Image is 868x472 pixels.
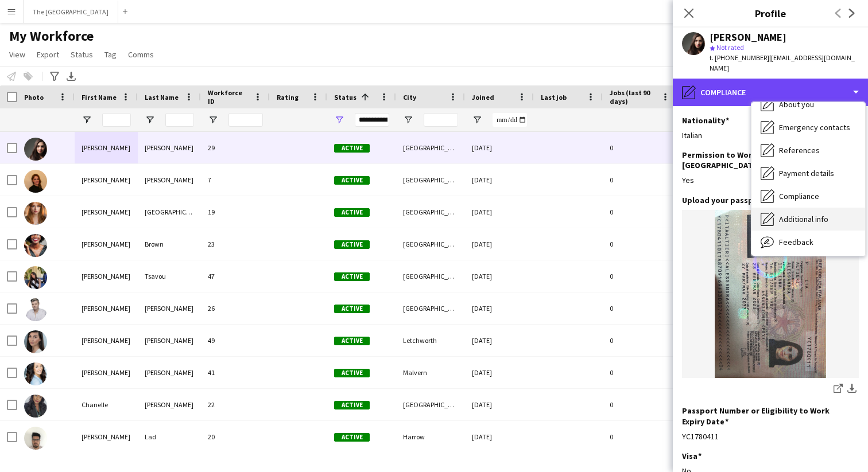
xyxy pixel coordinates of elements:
span: Export [37,49,59,60]
img: Dillen Lad [24,427,47,450]
span: Active [334,401,370,409]
div: About you [751,93,865,116]
div: [GEOGRAPHIC_DATA] [396,164,465,196]
div: 20 [201,421,270,453]
h3: Upload your passport [682,195,766,205]
input: Workforce ID Filter Input [228,113,263,127]
div: [DATE] [465,292,534,324]
span: Status [71,49,93,60]
div: 0 [603,228,677,260]
span: View [9,49,25,60]
h3: Nationality [682,115,729,126]
span: Not rated [716,43,744,52]
div: [DATE] [465,421,534,453]
div: [DATE] [465,228,534,260]
button: The [GEOGRAPHIC_DATA] [24,1,118,23]
a: Status [66,47,98,62]
div: 0 [603,196,677,228]
h3: Profile [673,6,868,21]
div: 0 [603,260,677,292]
div: [PERSON_NAME] [75,228,138,260]
a: Export [32,47,64,62]
span: | [EMAIL_ADDRESS][DOMAIN_NAME] [710,53,855,72]
span: References [779,145,820,155]
div: Calendar [751,253,865,276]
div: [PERSON_NAME] [75,421,138,453]
div: 0 [603,389,677,420]
div: 41 [201,357,270,388]
div: 7 [201,164,270,196]
input: City Filter Input [424,113,458,127]
div: [PERSON_NAME] [138,132,201,163]
div: [PERSON_NAME] [138,389,201,420]
div: [DATE] [465,132,534,163]
img: Antonia Tsavou [24,266,47,289]
app-action-btn: Advanced filters [48,69,61,83]
button: Open Filter Menu [82,115,92,125]
span: Payment details [779,168,834,178]
div: 49 [201,325,270,356]
span: Active [334,240,370,249]
div: [PERSON_NAME] [138,325,201,356]
div: 0 [603,325,677,356]
span: Active [334,337,370,345]
h3: Permission to Work in the [GEOGRAPHIC_DATA] [682,150,850,170]
img: Alicia Martinez [24,170,47,193]
button: Open Filter Menu [472,115,482,125]
span: Joined [472,93,494,102]
div: YC1780411 [682,431,859,442]
div: [GEOGRAPHIC_DATA] [396,389,465,420]
span: Active [334,305,370,313]
div: 22 [201,389,270,420]
div: [GEOGRAPHIC_DATA] [138,196,201,228]
div: 23 [201,228,270,260]
span: t. [PHONE_NUMBER] [710,53,769,62]
span: Active [334,144,370,153]
h3: Passport Number or Eligibility to Work Expiry Date [682,405,850,426]
div: 0 [603,357,677,388]
div: Lad [138,421,201,453]
div: Feedback [751,231,865,253]
div: Yes [682,175,859,185]
div: [PERSON_NAME] [138,164,201,196]
div: [DATE] [465,357,534,388]
input: Joined Filter Input [493,113,527,127]
span: Last job [541,93,567,102]
span: Feedback [779,237,813,247]
span: Emergency contacts [779,122,850,132]
span: Last Name [145,93,179,102]
button: Open Filter Menu [334,115,344,125]
div: [PERSON_NAME] [75,292,138,324]
div: [DATE] [465,260,534,292]
span: Active [334,433,370,442]
div: Harrow [396,421,465,453]
div: Letchworth [396,325,465,356]
input: Last Name Filter Input [165,113,194,127]
span: Jobs (last 90 days) [610,88,657,106]
img: Alessandra Altieri [24,138,47,161]
button: Open Filter Menu [208,115,218,125]
span: City [403,93,416,102]
input: First Name Filter Input [102,113,131,127]
img: Chanelle Dunkley [24,395,47,418]
div: Compliance [751,185,865,208]
h3: Visa [682,451,702,461]
a: View [5,47,30,62]
app-action-btn: Export XLSX [64,69,78,83]
div: [PERSON_NAME] [710,32,786,42]
div: [PERSON_NAME] [138,292,201,324]
button: Open Filter Menu [145,115,155,125]
div: Payment details [751,162,865,185]
span: Rating [277,93,299,102]
button: Open Filter Menu [403,115,413,125]
div: [DATE] [465,389,534,420]
span: Photo [24,93,44,102]
div: [GEOGRAPHIC_DATA] [396,132,465,163]
div: Additional info [751,208,865,231]
div: [GEOGRAPHIC_DATA] [396,228,465,260]
div: Brown [138,228,201,260]
span: Status [334,93,356,102]
span: First Name [82,93,117,102]
div: 0 [603,292,677,324]
div: Italian [682,130,859,141]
